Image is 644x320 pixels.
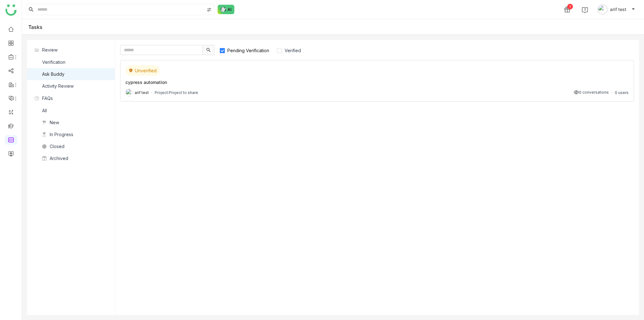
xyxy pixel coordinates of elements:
div: All [42,107,47,114]
span: Unverified [135,68,157,73]
div: Closed [50,143,64,150]
img: help.svg [582,7,588,13]
span: Verified [282,48,303,53]
div: New [50,119,59,126]
button: arif test [596,4,636,14]
div: cypress automation [125,79,629,86]
div: Verification [42,59,65,66]
img: views.svg [574,90,579,95]
div: 1 [567,4,573,9]
img: 684abccfde261c4b36a4c026 [125,89,133,96]
span: Pending Verification [225,48,272,53]
span: Review [42,47,58,53]
div: arif test [125,89,149,96]
div: Activity Review [42,83,74,90]
span: FAQs [42,95,53,102]
img: avatar [597,4,608,14]
img: logo [5,4,17,16]
img: ask-buddy-normal.svg [218,5,235,14]
div: 0 users [615,90,629,95]
span: arif test [610,6,626,13]
div: Archived [50,155,68,162]
div: Tasks [28,24,42,30]
div: Project to share [155,90,198,95]
div: Ask Buddy [42,71,64,78]
div: In Progress [50,131,73,138]
div: 0 conversations [574,90,609,95]
span: Project: [155,90,169,95]
img: search-type.svg [207,7,212,12]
